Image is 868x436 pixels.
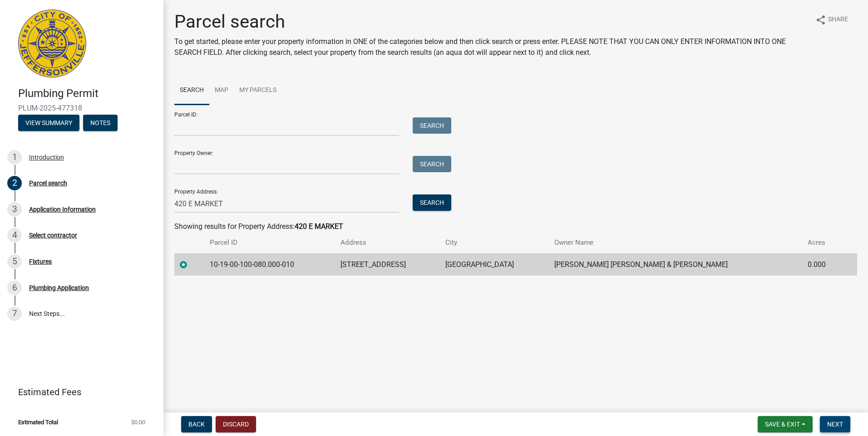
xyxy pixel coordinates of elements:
[18,419,58,425] span: Estimated Total
[7,383,149,401] a: Estimated Fees
[413,156,451,172] button: Search
[7,306,22,321] div: 7
[335,253,440,276] td: [STREET_ADDRESS]
[29,206,96,213] div: Application Information
[18,104,145,112] span: PLUM-2025-477318
[440,253,549,276] td: [GEOGRAPHIC_DATA]
[808,11,855,29] button: shareShare
[802,232,842,253] th: Acres
[828,15,848,25] span: Share
[204,232,335,253] th: Parcel ID
[174,11,808,33] h1: Parcel search
[29,258,52,265] div: Fixtures
[7,202,22,217] div: 3
[181,416,212,432] button: Back
[295,222,343,231] strong: 420 E MARKET
[758,416,813,432] button: Save & Exit
[234,76,282,105] a: My Parcels
[174,221,857,232] div: Showing results for Property Address:
[440,232,549,253] th: City
[18,87,156,100] h4: Plumbing Permit
[29,180,67,186] div: Parcel search
[29,232,77,238] div: Select contractor
[29,154,64,160] div: Introduction
[549,253,802,276] td: [PERSON_NAME] [PERSON_NAME] & [PERSON_NAME]
[209,76,234,105] a: Map
[174,36,808,58] p: To get started, please enter your property information in ONE of the categories below and then cl...
[174,76,209,105] a: Search
[131,419,145,425] span: $0.00
[765,421,800,428] span: Save & Exit
[7,281,22,295] div: 6
[83,115,118,131] button: Notes
[18,115,79,131] button: View Summary
[7,176,22,190] div: 2
[18,10,86,78] img: City of Jeffersonville, Indiana
[827,421,843,428] span: Next
[815,15,826,25] i: share
[802,253,842,276] td: 0.000
[335,232,440,253] th: Address
[413,194,451,211] button: Search
[216,416,256,432] button: Discard
[820,416,850,432] button: Next
[7,228,22,242] div: 4
[7,150,22,165] div: 1
[188,421,205,428] span: Back
[7,254,22,269] div: 5
[549,232,802,253] th: Owner Name
[83,120,118,127] wm-modal-confirm: Notes
[413,117,451,134] button: Search
[204,253,335,276] td: 10-19-00-100-080.000-010
[18,120,79,127] wm-modal-confirm: Summary
[29,285,89,291] div: Plumbing Application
